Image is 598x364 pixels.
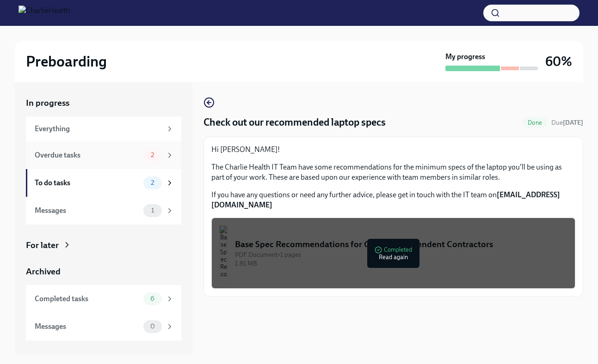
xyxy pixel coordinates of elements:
[35,178,140,188] div: To do tasks
[35,322,140,332] div: Messages
[26,169,181,197] a: To do tasks2
[203,115,386,129] h4: Check out our recommended laptop specs
[211,190,575,210] p: If you have any questions or need any further advice, please get in touch with the IT team on
[26,197,181,224] a: Messages1
[145,295,160,302] span: 6
[26,285,181,313] a: Completed tasks6
[35,206,140,216] div: Messages
[146,207,160,214] span: 1
[26,266,181,278] a: Archived
[18,6,70,20] img: CharlieHealth
[211,145,575,155] p: Hi [PERSON_NAME]!
[522,119,548,126] span: Done
[145,323,160,330] span: 0
[235,259,567,268] div: 1.81 MB
[563,119,583,127] strong: [DATE]
[211,218,575,289] button: Base Spec Recommendations for Clinical Independent ContractorsPDF Document•1 pages1.81 MBComplete...
[26,239,59,251] div: For later
[26,116,181,141] a: Everything
[26,141,181,169] a: Overdue tasks2
[445,52,485,62] strong: My progress
[145,179,160,186] span: 2
[26,239,181,251] a: For later
[145,152,160,158] span: 2
[235,238,567,250] div: Base Spec Recommendations for Clinical Independent Contractors
[551,118,583,127] span: August 18th, 2025 08:00
[35,150,140,160] div: Overdue tasks
[35,294,140,304] div: Completed tasks
[219,225,228,281] img: Base Spec Recommendations for Clinical Independent Contractors
[545,53,572,70] h3: 60%
[235,250,567,259] div: PDF Document • 1 pages
[551,119,583,127] span: Due
[211,162,575,182] p: The Charlie Health IT Team have some recommendations for the minimum specs of the laptop you'll b...
[26,97,181,109] a: In progress
[35,124,162,134] div: Everything
[26,52,107,71] h2: Preboarding
[26,313,181,340] a: Messages0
